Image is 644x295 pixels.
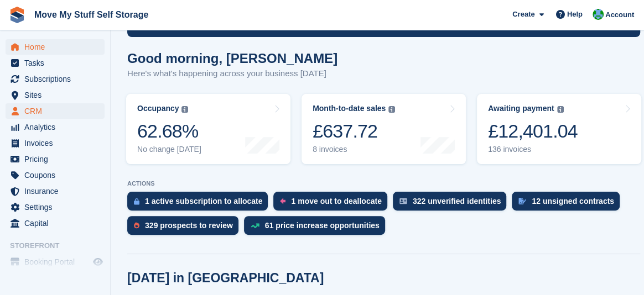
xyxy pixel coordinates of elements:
[10,240,110,251] span: Storefront
[9,7,25,23] img: stora-icon-8386f47178a22dfd0bd8f6a31ec36ba5ce8667c1dd55bd0f319d3a0aa187defe.svg
[512,192,625,216] a: 12 unsigned contracts
[280,198,285,204] img: move_outs_to_deallocate_icon-f764333ba52eb49d3ac5e1228854f67142a1ed5810a6f6cc68b1a99e826820c5.svg
[24,135,91,151] span: Invoices
[6,183,105,199] a: menu
[127,192,273,216] a: 1 active subscription to allocate
[6,151,105,167] a: menu
[137,120,201,143] div: 62.68%
[24,151,91,167] span: Pricing
[24,199,91,215] span: Settings
[137,145,201,154] div: No change [DATE]
[134,198,139,205] img: active_subscription_to_allocate_icon-d502201f5373d7db506a760aba3b589e785aa758c864c3986d89f69b8ff3...
[6,254,105,270] a: menu
[477,94,641,164] a: Awaiting payment £12,401.04 136 invoices
[265,221,380,230] div: 61 price increase opportunities
[518,198,526,204] img: contract_signature_icon-13c848040528278c33f63329250d36e43548de30e8caae1d1a13099fd9432cc5.svg
[6,167,105,183] a: menu
[127,51,337,66] h1: Good morning, [PERSON_NAME]
[137,104,179,113] div: Occupancy
[6,103,105,119] a: menu
[6,199,105,215] a: menu
[24,215,91,231] span: Capital
[532,197,614,206] div: 12 unsigned contracts
[6,55,105,71] a: menu
[273,192,392,216] a: 1 move out to deallocate
[388,106,395,113] img: icon-info-grey-7440780725fd019a000dd9b08b2336e03edf1995a4989e88bcd33f0948082b44.svg
[126,94,290,164] a: Occupancy 62.68% No change [DATE]
[399,198,407,204] img: verify_identity-adf6edd0f0f0b5bbfe63781bf79b02c33cf7c696d77639b501bdc392416b5a36.svg
[393,192,512,216] a: 322 unverified identities
[291,197,381,206] div: 1 move out to deallocate
[24,119,91,135] span: Analytics
[557,106,564,113] img: icon-info-grey-7440780725fd019a000dd9b08b2336e03edf1995a4989e88bcd33f0948082b44.svg
[24,87,91,103] span: Sites
[145,221,233,230] div: 329 prospects to review
[6,135,105,151] a: menu
[6,119,105,135] a: menu
[91,255,105,268] a: Preview store
[134,222,139,229] img: prospect-51fa495bee0391a8d652442698ab0144808aea92771e9ea1ae160a38d050c398.svg
[127,216,244,240] a: 329 prospects to review
[413,197,501,206] div: 322 unverified identities
[181,106,188,113] img: icon-info-grey-7440780725fd019a000dd9b08b2336e03edf1995a4989e88bcd33f0948082b44.svg
[6,215,105,231] a: menu
[30,6,153,24] a: Move My Stuff Self Storage
[488,104,554,113] div: Awaiting payment
[6,87,105,103] a: menu
[24,254,91,270] span: Booking Portal
[302,94,466,164] a: Month-to-date sales £637.72 8 invoices
[605,9,634,20] span: Account
[24,39,91,55] span: Home
[488,120,578,143] div: £12,401.04
[24,55,91,71] span: Tasks
[24,71,91,87] span: Subscriptions
[145,197,262,206] div: 1 active subscription to allocate
[127,67,337,80] p: Here's what's happening across your business [DATE]
[24,167,91,183] span: Coupons
[127,271,324,286] h2: [DATE] in [GEOGRAPHIC_DATA]
[127,180,640,187] p: ACTIONS
[313,145,395,154] div: 8 invoices
[567,9,583,20] span: Help
[24,183,91,199] span: Insurance
[6,71,105,87] a: menu
[313,120,395,143] div: £637.72
[593,9,604,20] img: Dan
[512,9,534,20] span: Create
[488,145,578,154] div: 136 invoices
[6,39,105,55] a: menu
[244,216,391,240] a: 61 price increase opportunities
[24,103,91,119] span: CRM
[251,223,259,228] img: price_increase_opportunities-93ffe204e8149a01c8c9dc8f82e8f89637d9d84a8eef4429ea346261dce0b2c0.svg
[313,104,386,113] div: Month-to-date sales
